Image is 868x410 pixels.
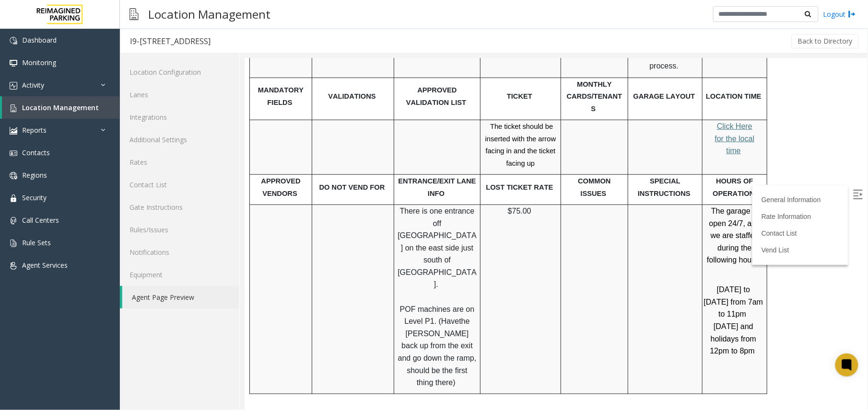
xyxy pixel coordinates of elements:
span: There is one entrance off [GEOGRAPHIC_DATA] on the east side just south of [GEOGRAPHIC_DATA]. [153,148,232,230]
a: Logout [823,9,856,19]
img: 'icon' [10,104,17,112]
img: 'icon' [10,127,17,135]
span: APPROVED VALIDATION LIST [162,28,222,48]
span: APPROVED VENDORS [16,119,56,139]
a: Integrations [120,106,239,128]
span: LOCATION TIME [461,34,517,42]
span: The ticket should be inserted with the arrow facing in and the ticket facing up [241,64,311,109]
span: [DATE] and holidays from 12pm to 8pm [466,264,512,296]
a: Additional Settings [120,128,239,151]
a: Click Here for the local time [470,64,510,96]
img: Open/Close Sidebar Menu [609,131,618,141]
img: pageIcon [129,2,139,26]
h3: Location Management [143,2,275,26]
img: 'icon' [10,217,17,225]
span: $75.00 [263,148,287,157]
img: 'icon' [10,194,17,202]
span: POF machines are on Level P1. (Have [155,247,230,267]
span: Rule Sets [22,238,51,247]
a: Rate Information [517,154,567,162]
a: Contact List [517,171,552,179]
span: TICKET [262,34,288,42]
span: HOURS OF OPERATION [468,119,510,139]
button: Back to Directory [792,34,859,48]
span: SPECIAL INSTRUCTIONS [393,119,446,139]
img: 'icon' [10,262,17,270]
a: Rates [120,151,239,173]
span: VALIDATIONS [83,34,131,42]
img: 'icon' [10,59,17,67]
span: Contacts [22,148,50,157]
span: Location Management [22,103,99,112]
span: LOST TICKET RATE [241,125,308,133]
span: MONTHLY CARDS/TENANTS [322,22,378,54]
span: Call Centers [22,216,59,225]
a: Gate Instructions [120,196,239,218]
span: [DATE] to [DATE] from 7am to 11pm [459,227,519,260]
span: ENTRANCE/EXIT LANE INFO [153,119,231,139]
img: 'icon' [10,149,17,157]
img: 'icon' [10,37,17,45]
span: The garage is open 24/7, and we are staffed during the following hours: [462,148,516,205]
span: Security [22,193,47,202]
img: 'icon' [10,82,17,90]
a: Notifications [120,241,239,263]
a: General Information [517,137,576,145]
div: I9-[STREET_ADDRESS] [130,35,211,47]
a: Location Management [2,96,120,119]
span: Agent Services [22,261,68,270]
a: Agent Page Preview [122,286,239,308]
span: Monitoring [22,58,56,67]
span: DO NOT VEND FOR [75,125,141,133]
span: MANDATORY FIELDS [13,28,59,48]
img: logout [848,9,856,19]
span: Activity [22,80,44,90]
img: 'icon' [10,172,17,180]
a: Contact List [120,173,239,196]
a: Equipment [120,263,239,286]
a: Lanes [120,83,239,106]
span: COMMON ISSUES [333,119,366,139]
span: Reports [22,125,47,135]
span: Regions [22,171,47,180]
img: 'icon' [10,239,17,247]
span: GARAGE LAYOUT [389,34,451,42]
span: Dashboard [22,35,57,45]
a: Vend List [517,188,545,195]
a: Rules/Issues [120,218,239,241]
a: Location Configuration [120,61,239,83]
